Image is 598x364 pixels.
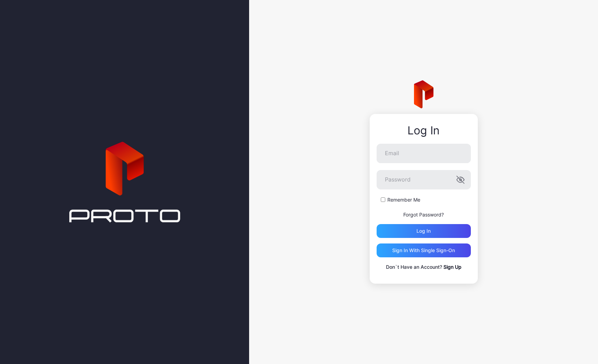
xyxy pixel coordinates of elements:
[416,228,431,234] div: Log in
[443,264,461,270] a: Sign Up
[377,263,471,271] p: Don`t Have an Account?
[377,124,471,137] div: Log In
[377,170,471,189] input: Password
[377,224,471,238] button: Log in
[377,144,471,163] input: Email
[403,212,444,217] a: Forgot Password?
[392,248,455,253] div: Sign in With Single Sign-On
[387,196,420,203] label: Remember Me
[456,176,465,184] button: Password
[377,243,471,257] button: Sign in With Single Sign-On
